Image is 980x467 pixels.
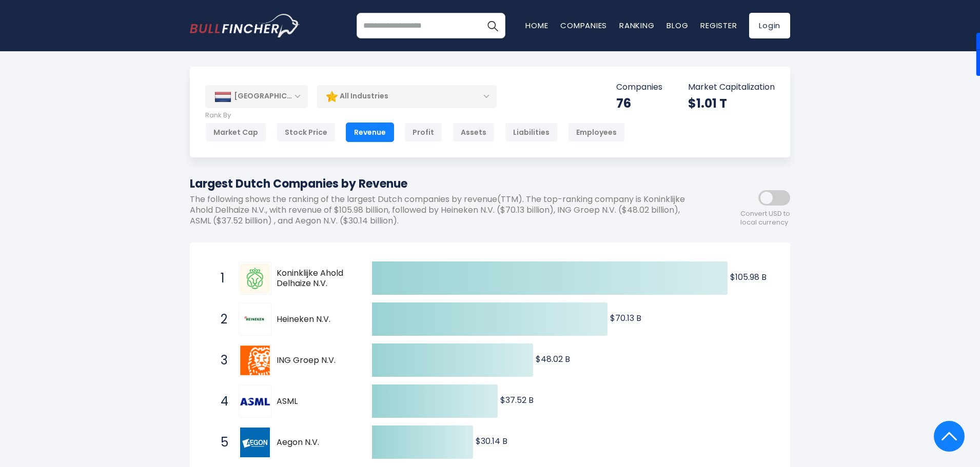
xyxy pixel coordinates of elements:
[240,346,270,375] img: ING Groep N.V.
[667,20,688,31] a: Blog
[616,95,662,111] div: 76
[536,353,570,365] text: $48.02 B
[277,437,354,448] span: Aegon N.V.
[619,20,654,31] a: Ranking
[568,123,625,142] div: Employees
[500,394,534,406] text: $37.52 B
[730,271,767,283] text: $105.98 B
[215,393,226,410] span: 4
[560,20,607,31] a: Companies
[476,435,507,447] text: $30.14 B
[740,210,790,227] span: Convert USD to local currency
[610,312,641,324] text: $70.13 B
[616,82,662,93] p: Companies
[525,20,548,31] a: Home
[688,82,775,93] p: Market Capitalization
[277,396,354,407] span: ASML
[240,398,270,406] img: ASML
[205,111,625,120] p: Rank By
[700,20,737,31] a: Register
[190,175,698,192] h1: Largest Dutch Companies by Revenue
[215,270,226,287] span: 1
[205,85,308,108] div: [GEOGRAPHIC_DATA]
[277,268,354,290] span: Koninklijke Ahold Delhaize N.V.
[190,194,698,226] p: The following shows the ranking of the largest Dutch companies by revenue(TTM). The top-ranking c...
[205,123,266,142] div: Market Cap
[190,14,300,37] a: Go to homepage
[277,123,336,142] div: Stock Price
[453,123,495,142] div: Assets
[240,309,270,330] img: Heineken N.V.
[480,13,505,38] button: Search
[277,355,354,366] span: ING Groep N.V.
[317,85,497,108] div: All Industries
[505,123,558,142] div: Liabilities
[749,13,790,38] a: Login
[346,123,394,142] div: Revenue
[240,263,270,293] img: Koninklijke Ahold Delhaize N.V.
[688,95,775,111] div: $1.01 T
[277,314,354,325] span: Heineken N.V.
[215,434,226,451] span: 5
[190,14,300,37] img: bullfincher logo
[215,352,226,369] span: 3
[404,123,442,142] div: Profit
[240,428,270,457] img: Aegon N.V.
[215,311,226,328] span: 2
